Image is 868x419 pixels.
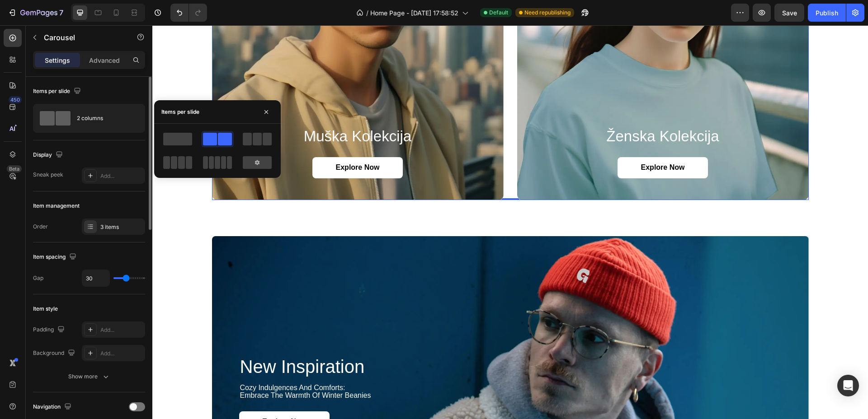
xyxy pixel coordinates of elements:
[88,358,628,374] p: cozy indulgences and comforts: embrace the warmth of winter beanies
[77,108,132,129] div: 2 columns
[33,202,80,210] div: Item management
[170,4,207,22] div: Undo/Redo
[161,108,199,116] div: Items per slide
[33,171,63,179] div: Sneak peek
[33,305,58,313] div: Item style
[816,8,838,18] div: Publish
[87,386,177,407] a: Explore Now
[184,138,227,147] p: Explore Now
[33,149,65,161] div: Display
[44,32,121,43] p: Carousel
[837,375,859,396] div: Open Intercom Messenger
[100,326,143,334] div: Add...
[33,401,73,413] div: Navigation
[33,251,78,263] div: Item spacing
[68,372,110,381] div: Show more
[33,324,66,336] div: Padding
[82,270,109,286] input: Auto
[45,56,70,65] p: Settings
[366,8,368,18] span: /
[87,331,629,352] h2: new inspiration
[4,4,67,22] button: 7
[152,25,868,419] iframe: Design area
[33,274,43,282] div: Gap
[33,368,145,385] button: Show more
[33,347,77,359] div: Background
[100,349,143,358] div: Add...
[370,8,458,18] span: Home Page - [DATE] 17:58:52
[33,223,48,231] div: Order
[376,101,646,121] h2: ženska kolekcija
[782,9,797,17] span: Save
[100,172,143,180] div: Add...
[489,9,508,17] span: Default
[59,7,63,18] p: 7
[89,56,120,65] p: Advanced
[7,165,22,172] div: Beta
[110,392,154,401] p: Explore Now
[33,85,83,98] div: Items per slide
[808,4,846,22] button: Publish
[774,4,804,22] button: Save
[9,96,22,103] div: 450
[524,9,571,17] span: Need republishing
[100,223,143,231] div: 3 items
[489,138,533,147] p: Explore Now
